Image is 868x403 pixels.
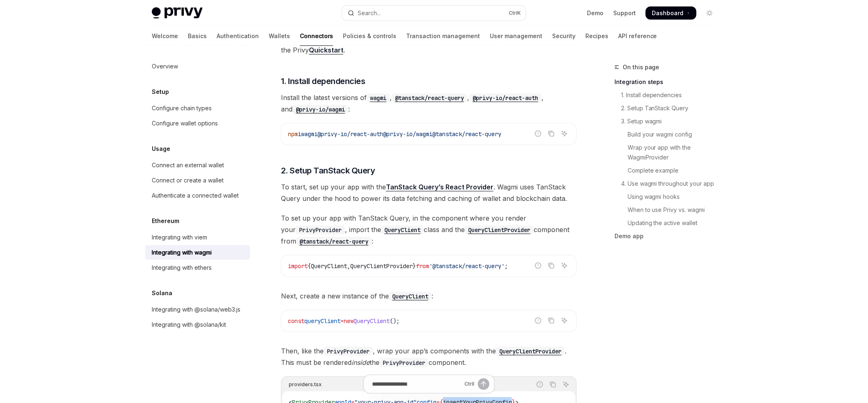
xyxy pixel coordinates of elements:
[292,105,348,114] code: @privy-io/wagmi
[145,173,250,188] a: Connect or create a wallet
[281,181,577,204] span: To start, set up your app with the . Wagmi uses TanStack Query under the hood to power its data f...
[145,230,250,245] a: Integrating with viem
[465,225,534,235] code: QueryClientProvider
[347,262,350,270] span: ,
[350,262,413,270] span: QueryClientProvider
[152,320,226,330] div: Integrating with @solana/kit
[152,7,203,19] img: light logo
[288,262,308,270] span: import
[281,165,375,176] span: 2. Setup TanStack Query
[145,188,250,203] a: Authenticate a connected wallet
[652,9,684,17] span: Dashboard
[152,216,179,226] h5: Ethereum
[145,245,250,260] a: Integrating with wagmi
[614,216,723,230] a: Updating the active wallet
[469,93,541,102] a: @privy-io/react-auth
[496,347,565,356] code: QueryClientProvider
[614,128,723,141] a: Build your wagmi config
[390,317,400,325] span: ();
[281,212,577,247] span: To set up your app with TanStack Query, in the component where you render your , import the class...
[145,317,250,332] a: Integrating with @solana/kit
[308,262,311,270] span: {
[381,225,424,235] code: QueryClient
[152,26,178,46] a: Welcome
[217,26,259,46] a: Authentication
[614,115,723,128] a: 3. Setup wagmi
[152,61,178,71] div: Overview
[406,26,480,46] a: Transaction management
[152,87,169,97] h5: Setup
[152,248,212,257] div: Integrating with wagmi
[298,130,301,138] span: i
[381,225,424,234] a: QueryClient
[703,7,716,20] button: Toggle dark mode
[614,177,723,190] a: 4. Use wagmi throughout your app
[343,26,396,46] a: Policies & controls
[145,116,250,131] a: Configure wallet options
[324,347,373,356] code: PrivyProvider
[288,130,298,138] span: npm
[301,130,318,138] span: wagmi
[509,10,521,16] span: Ctrl K
[559,260,570,271] button: Ask AI
[152,305,240,314] div: Integrating with @solana/web3.js
[614,141,723,164] a: Wrap your app with the WagmiProvider
[465,225,534,234] a: QueryClientProvider
[614,75,723,89] a: Integration steps
[152,175,224,185] div: Connect or create a wallet
[318,130,383,138] span: @privy-io/react-auth
[145,302,250,317] a: Integrating with @solana/web3.js
[646,7,697,20] a: Dashboard
[304,317,340,325] span: queryClient
[614,164,723,177] a: Complete example
[269,26,290,46] a: Wallets
[152,263,212,273] div: Integrating with ethers
[413,262,416,270] span: }
[618,26,657,46] a: API reference
[478,378,489,389] button: Send message
[152,144,170,154] h5: Usage
[300,26,333,46] a: Connectors
[546,260,557,271] button: Copy the contents from the code block
[309,46,343,55] a: Quickstart
[344,317,354,325] span: new
[288,317,304,325] span: const
[614,203,723,216] a: When to use Privy vs. wagmi
[614,89,723,102] a: 1. Install dependencies
[152,103,212,113] div: Configure chain types
[372,375,461,393] input: Ask a question...
[623,62,660,72] span: On this page
[145,260,250,275] a: Integrating with ethers
[296,225,345,235] code: PrivyProvider
[340,317,344,325] span: =
[311,262,347,270] span: QueryClient
[342,6,526,20] button: Open search
[614,190,723,203] a: Using wagmi hooks
[389,292,432,301] code: QueryClient
[296,237,372,245] a: @tanstack/react-query
[490,26,542,46] a: User management
[585,26,608,46] a: Recipes
[559,315,570,326] button: Ask AI
[281,75,365,87] span: 1. Install dependencies
[296,237,372,246] code: @tanstack/react-query
[496,347,565,355] a: QueryClientProvider
[188,26,207,46] a: Basics
[383,130,432,138] span: @privy-io/wagmi
[367,93,390,102] a: wagmi
[392,93,467,102] code: @tanstack/react-query
[546,128,557,139] button: Copy the contents from the code block
[546,315,557,326] button: Copy the contents from the code block
[429,262,505,270] span: '@tanstack/react-query'
[392,93,467,102] a: @tanstack/react-query
[386,183,493,191] a: TanStack Query’s React Provider
[416,262,429,270] span: from
[145,158,250,173] a: Connect an external wallet
[432,130,501,138] span: @tanstack/react-query
[505,262,508,270] span: ;
[152,160,224,170] div: Connect an external wallet
[533,128,544,139] button: Report incorrect code
[613,9,636,17] a: Support
[152,118,218,128] div: Configure wallet options
[152,191,239,200] div: Authenticate a connected wallet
